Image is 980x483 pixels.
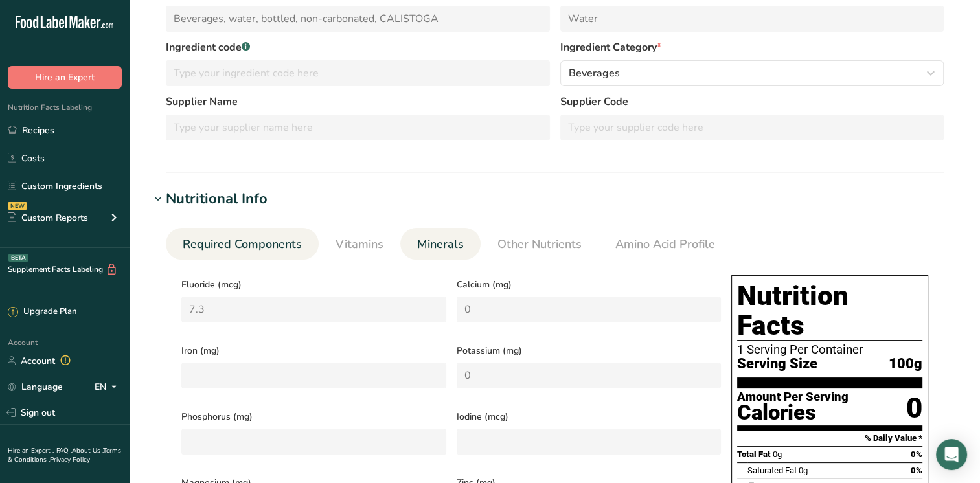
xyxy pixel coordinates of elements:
[773,449,782,459] span: 0g
[336,236,383,253] span: Vitamins
[181,344,446,357] span: Iron (mg)
[737,391,849,403] div: Amount Per Serving
[56,446,72,455] a: FAQ .
[181,278,446,291] span: Fluoride (mcg)
[569,65,620,81] span: Beverages
[181,410,446,423] span: Phosphorus (mg)
[936,439,967,470] div: Open Intercom Messenger
[95,379,122,394] div: EN
[747,466,797,475] span: Saturated Fat
[166,60,550,86] input: Type your ingredient code here
[8,254,28,262] div: BETA
[560,94,944,109] label: Supplier Code
[737,356,817,372] span: Serving Size
[8,66,122,89] button: Hire an Expert
[560,39,944,55] label: Ingredient Category
[911,449,922,459] span: 0%
[560,6,944,32] input: Type an alternate ingredient name if you have
[166,39,550,55] label: Ingredient code
[911,466,922,475] span: 0%
[8,446,54,455] a: Hire an Expert .
[50,455,90,464] a: Privacy Policy
[166,188,268,210] div: Nutritional Info
[457,278,722,291] span: Calcium (mg)
[8,446,121,464] a: Terms & Conditions .
[906,391,922,425] div: 0
[183,236,302,253] span: Required Components
[166,6,550,32] input: Type your ingredient name here
[737,431,922,446] section: % Daily Value *
[417,236,464,253] span: Minerals
[615,236,715,253] span: Amino Acid Profile
[8,306,76,319] div: Upgrade Plan
[166,115,550,140] input: Type your supplier name here
[737,343,922,356] div: 1 Serving Per Container
[72,446,103,455] a: About Us .
[560,115,944,140] input: Type your supplier code here
[737,403,849,422] div: Calories
[8,202,27,210] div: NEW
[889,356,922,372] span: 100g
[497,236,582,253] span: Other Nutrients
[737,449,771,459] span: Total Fat
[8,211,88,225] div: Custom Reports
[457,410,722,423] span: Iodine (mcg)
[457,344,722,357] span: Potassium (mg)
[8,376,63,398] a: Language
[799,466,808,475] span: 0g
[737,281,922,341] h1: Nutrition Facts
[560,60,944,86] button: Beverages
[166,94,550,109] label: Supplier Name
